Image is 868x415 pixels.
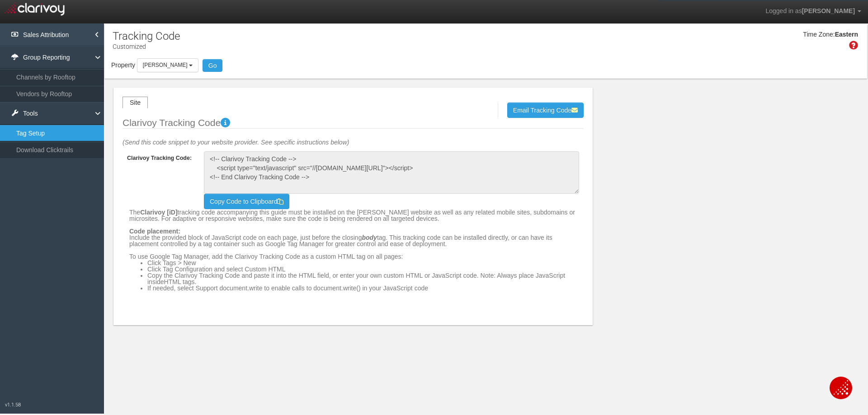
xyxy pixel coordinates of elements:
[147,266,577,272] li: Click Tag Configuration and select Custom HTML
[140,209,177,216] strong: Clarivoy [iD]
[203,59,223,72] button: Go
[123,158,199,159] label: Clarivoy Tracking Code:
[507,103,584,118] button: Email Tracking Code
[113,30,180,42] h1: Tracking Code
[835,30,858,39] div: Eastern
[765,7,802,14] span: Logged in as
[147,272,577,285] li: Copy the Clarivoy Tracking Code and paste it into the HTML field, or enter your own custom HTML o...
[147,260,577,266] li: Click Tags > New
[143,62,188,68] span: [PERSON_NAME]
[204,194,289,209] button: Copy Code to Clipboard
[123,118,584,129] legend: Clarivoy Tracking Code
[113,39,180,51] p: Customized
[802,7,855,14] span: [PERSON_NAME]
[123,139,349,146] em: (Send this code snippet to your website provider. See specific instructions below)
[123,97,148,108] div: Site
[800,30,835,39] div: Time Zone:
[147,285,577,291] li: If needed, select Support document.write to enable calls to document.write() in your JavaScript code
[362,234,377,241] strong: body
[204,151,579,194] textarea: <script></script>
[137,58,198,72] button: [PERSON_NAME]
[759,0,868,22] a: Logged in as[PERSON_NAME]
[129,158,577,291] div: The tracking code accompanying this guide must be installed on the [PERSON_NAME] website as well ...
[129,228,180,235] strong: Code placement:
